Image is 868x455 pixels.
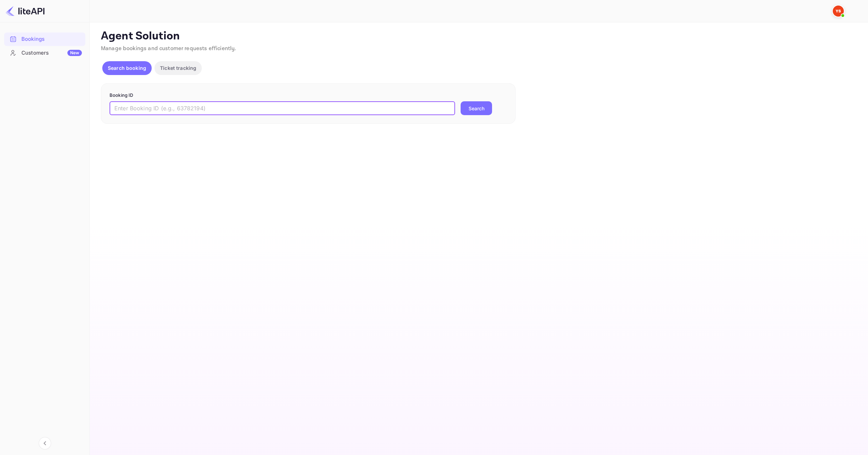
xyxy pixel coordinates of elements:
[101,45,236,52] span: Manage bookings and customer requests efficiently.
[21,35,82,43] div: Bookings
[160,64,196,72] p: Ticket tracking
[4,46,85,59] a: CustomersNew
[4,46,85,60] div: CustomersNew
[833,6,844,17] img: Yandex Support
[39,437,51,449] button: Collapse navigation
[6,6,45,17] img: LiteAPI logo
[110,92,507,99] p: Booking ID
[4,32,85,45] a: Bookings
[461,101,492,115] button: Search
[21,49,82,57] div: Customers
[101,29,856,43] p: Agent Solution
[4,32,85,46] div: Bookings
[110,101,455,115] input: Enter Booking ID (e.g., 63782194)
[67,50,82,56] div: New
[108,64,146,72] p: Search booking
